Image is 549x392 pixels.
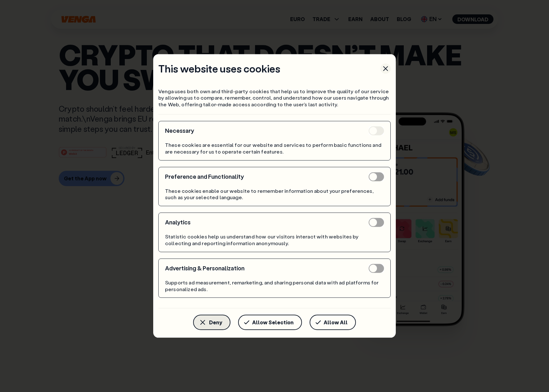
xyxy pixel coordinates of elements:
[158,62,280,75] h4: This website uses cookies
[165,279,384,293] p: Supports ad measurement, remarketing, and sharing personal data with ad platforms for personalize...
[165,173,244,180] h4: Preference and Functionality
[238,315,302,330] button: Allow Selection
[158,88,391,108] p: Venga uses both own and third-party cookies that help us to improve the quality of our service by...
[165,233,384,247] p: Statistic cookies help us understand how our visitors interact with websites by collecting and re...
[193,315,230,330] button: Deny
[165,187,384,201] p: These cookies enable our website to remember information about your preferences, such as your sel...
[310,315,356,330] button: Allow All
[165,265,244,272] h4: Advertising & Personalization
[209,320,222,325] span: Deny
[252,320,294,325] span: Allow Selection
[165,142,384,155] p: These cookies are essential for our website and services to perform basic functions and are neces...
[324,320,348,325] span: Allow All
[165,219,191,226] h4: Analytics
[165,127,194,134] h4: Necessary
